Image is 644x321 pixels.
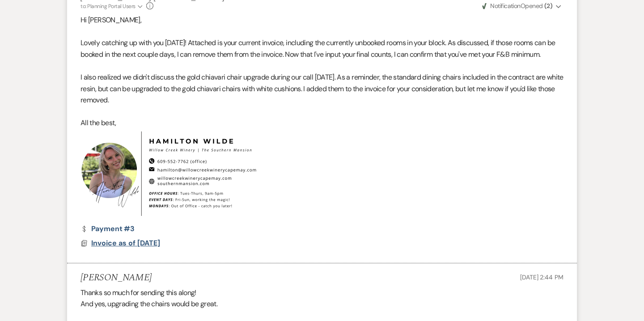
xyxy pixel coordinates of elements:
span: Notification [490,2,520,10]
h5: [PERSON_NAME] [80,272,152,283]
strong: ( 2 ) [544,2,552,10]
button: NotificationOpened (2) [481,1,563,11]
span: [DATE] 2:44 PM [520,273,563,281]
p: Hi [PERSON_NAME], [80,14,563,26]
p: And yes, upgrading the chairs would be great. [80,298,563,310]
p: Thanks so much for sending this along! [80,287,563,299]
p: I also realized we didn't discuss the gold chiavari chair upgrade during our call [DATE]. As a re... [80,72,563,106]
button: Invoice as of [DATE] [91,238,162,249]
span: to: Planning Portal Users [80,3,136,10]
span: Opened [482,2,552,10]
p: All the best, [80,117,563,129]
a: Payment #3 [80,225,135,232]
button: to: Planning Portal Users [80,2,144,10]
p: Lovely catching up with you [DATE]! Attached is your current invoice, including the currently unb... [80,37,563,60]
span: Invoice as of [DATE] [91,238,160,248]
